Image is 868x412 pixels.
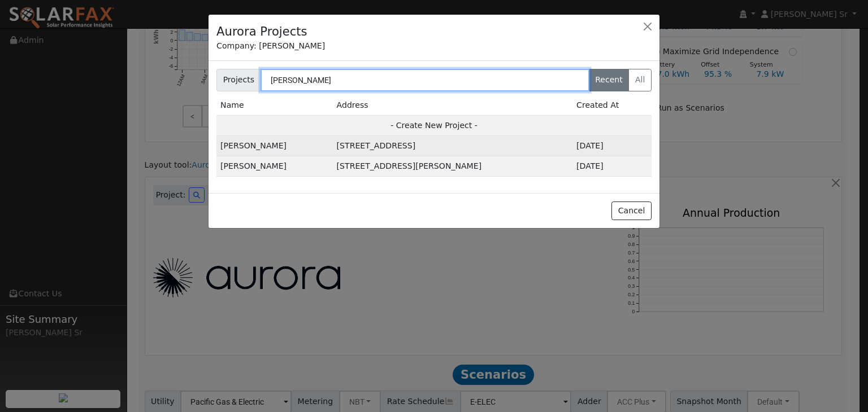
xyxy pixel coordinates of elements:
span: Projects [216,69,261,91]
td: [STREET_ADDRESS][PERSON_NAME] [333,156,572,177]
td: [STREET_ADDRESS] [333,136,572,156]
td: [PERSON_NAME] [216,136,333,156]
td: [PERSON_NAME] [216,156,333,177]
td: - Create New Project - [216,115,652,135]
td: Created At [572,95,652,116]
td: 3m [572,156,652,177]
label: Recent [589,69,630,91]
h4: Aurora Projects [216,23,307,41]
td: Name [216,95,333,116]
td: Address [333,95,572,116]
label: All [628,69,652,91]
button: Cancel [611,201,652,221]
td: 3d [572,136,652,156]
div: Company: [PERSON_NAME] [216,40,652,52]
